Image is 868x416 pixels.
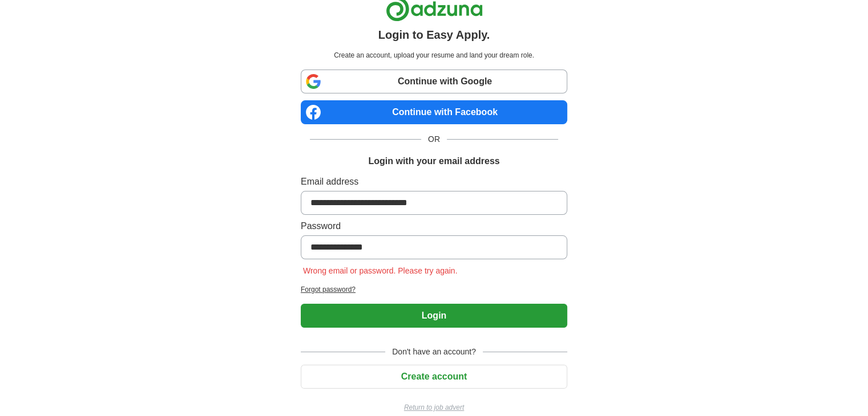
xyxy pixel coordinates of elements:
[301,304,567,328] button: Login
[368,154,499,168] h1: Login with your email address
[303,50,565,60] p: Create an account, upload your resume and land your dream role.
[301,402,567,413] a: Return to job advert
[301,266,460,275] span: Wrong email or password. Please try again.
[301,70,567,93] a: Continue with Google
[385,346,483,358] span: Don't have an account?
[301,175,567,189] label: Email address
[421,133,447,145] span: OR
[301,372,567,381] a: Create account
[301,219,567,233] label: Password
[301,284,567,295] a: Forgot password?
[301,100,567,124] a: Continue with Facebook
[301,365,567,389] button: Create account
[378,26,490,43] h1: Login to Easy Apply.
